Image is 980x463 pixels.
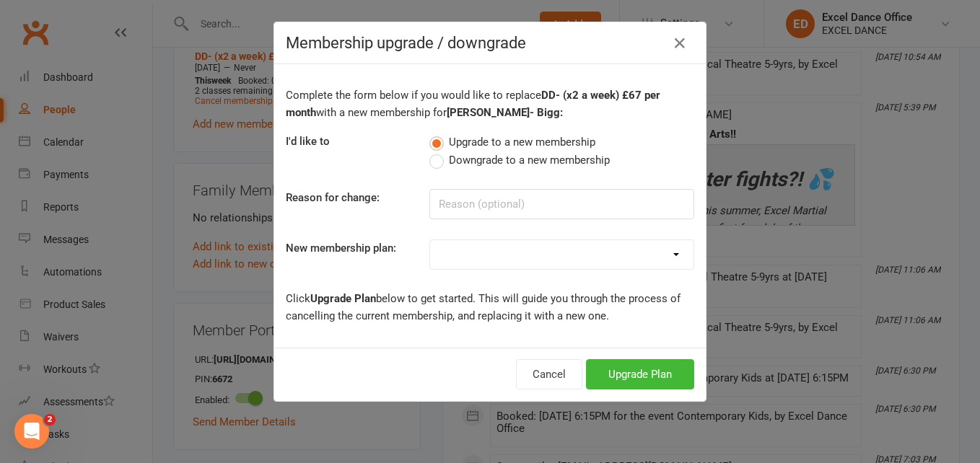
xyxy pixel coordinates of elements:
[668,32,691,55] button: Close
[586,359,694,389] button: Upgrade Plan
[447,106,563,119] b: [PERSON_NAME]- Bigg:
[286,87,694,121] p: Complete the form below if you would like to replace with a new membership for
[286,189,380,206] label: Reason for change:
[44,414,56,425] span: 2
[449,133,595,149] span: Upgrade to a new membership
[286,290,694,325] p: Click below to get started. This will guide you through the process of cancelling the current mem...
[14,414,49,449] iframe: Intercom live chat
[286,133,330,150] label: I'd like to
[429,189,694,219] input: Reason (optional)
[516,359,582,389] button: Cancel
[286,239,396,257] label: New membership plan:
[286,34,694,52] h4: Membership upgrade / downgrade
[310,292,376,305] b: Upgrade Plan
[449,151,610,167] span: Downgrade to a new membership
